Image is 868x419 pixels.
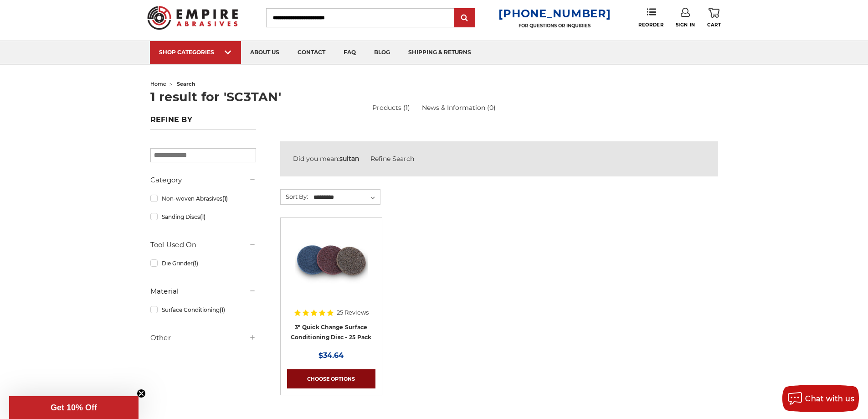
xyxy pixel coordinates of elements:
[498,23,611,29] p: FOR QUESTIONS OR INQUIRIES
[399,41,480,64] a: shipping & returns
[241,41,288,64] a: about us
[222,195,228,202] span: (1)
[177,81,195,87] span: search
[150,81,166,87] a: home
[287,224,375,313] a: 3-inch surface conditioning quick change disc by Black Hawk Abrasives
[150,209,256,225] a: Sanding Discs
[707,8,721,28] a: Cart
[9,396,139,419] div: Get 10% OffClose teaser
[287,369,375,388] a: Choose Options
[372,103,410,112] a: Products (1)
[337,310,369,316] span: 25 Reviews
[220,306,225,313] span: (1)
[150,302,256,318] a: Surface Conditioning
[805,394,854,403] span: Chat with us
[281,190,308,203] label: Sort By:
[365,41,399,64] a: blog
[150,332,256,343] h5: Other
[150,191,256,207] a: Non-woven Abrasives
[370,155,414,163] a: Refine Search
[295,224,368,297] img: 3-inch surface conditioning quick change disc by Black Hawk Abrasives
[318,351,344,360] span: $34.64
[707,22,721,28] span: Cart
[150,175,256,186] h5: Category
[334,41,365,64] a: faq
[150,239,256,250] h5: Tool Used On
[456,9,474,27] input: Submit
[339,155,359,163] strong: sultan
[293,154,705,164] div: Did you mean:
[782,385,859,412] button: Chat with us
[193,260,198,267] span: (1)
[291,324,372,341] a: 3" Quick Change Surface Conditioning Disc - 25 Pack
[498,7,611,20] a: [PHONE_NUMBER]
[638,8,663,27] a: Reorder
[150,286,256,297] h5: Material
[676,22,695,28] span: Sign In
[51,403,97,412] span: Get 10% Off
[159,49,232,56] div: SHOP CATEGORIES
[150,91,718,103] h1: 1 result for 'SC3TAN'
[137,389,146,398] button: Close teaser
[150,255,256,271] a: Die Grinder
[288,41,334,64] a: contact
[312,191,380,204] select: Sort By:
[422,103,496,113] a: News & Information (0)
[200,213,205,220] span: (1)
[638,22,663,28] span: Reorder
[150,115,256,129] h5: Refine by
